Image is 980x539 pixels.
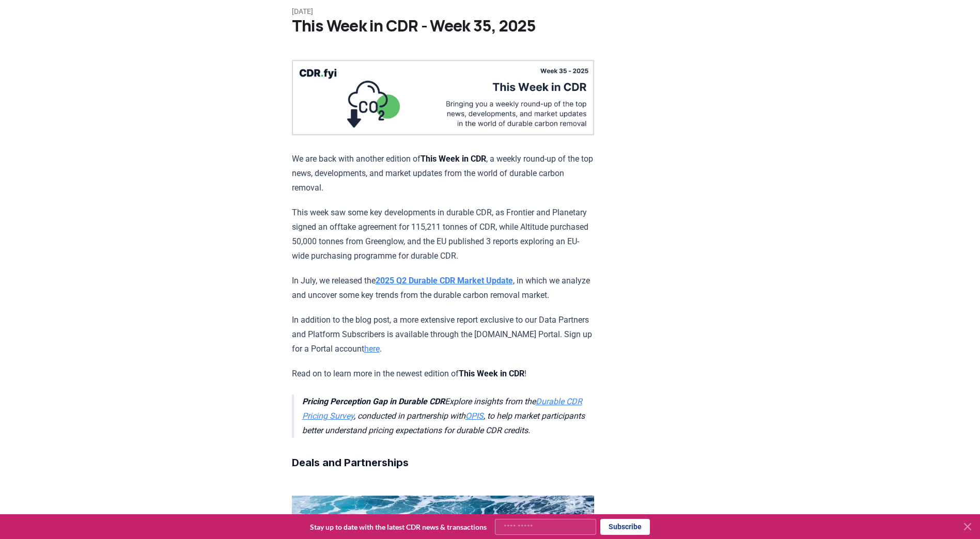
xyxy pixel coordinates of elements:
[421,154,486,164] strong: This Week in CDR
[465,411,484,421] a: OPIS
[292,274,594,303] p: In July, we released the , in which we analyze and uncover some key trends from the durable carbo...
[292,60,594,135] img: blog post image
[302,397,585,435] em: Explore insights from the , conducted in partnership with , to help market participants better un...
[292,313,594,356] p: In addition to the blog post, a more extensive report exclusive to our Data Partners and Platform...
[292,6,689,17] p: [DATE]
[302,397,582,421] a: Durable CDR Pricing Survey
[302,397,445,406] strong: Pricing Perception Gap in Durable CDR
[292,205,594,263] p: This week saw some key developments in durable CDR, as Frontier and Planetary signed an offtake a...
[292,17,689,35] h1: This Week in CDR - Week 35, 2025
[459,369,524,378] strong: This Week in CDR
[376,276,513,286] a: 2025 Q2 Durable CDR Market Update
[292,456,409,469] strong: Deals and Partnerships
[292,367,594,381] p: Read on to learn more in the newest edition of !
[292,152,594,195] p: We are back with another edition of , a weekly round-up of the top news, developments, and market...
[364,344,380,354] a: here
